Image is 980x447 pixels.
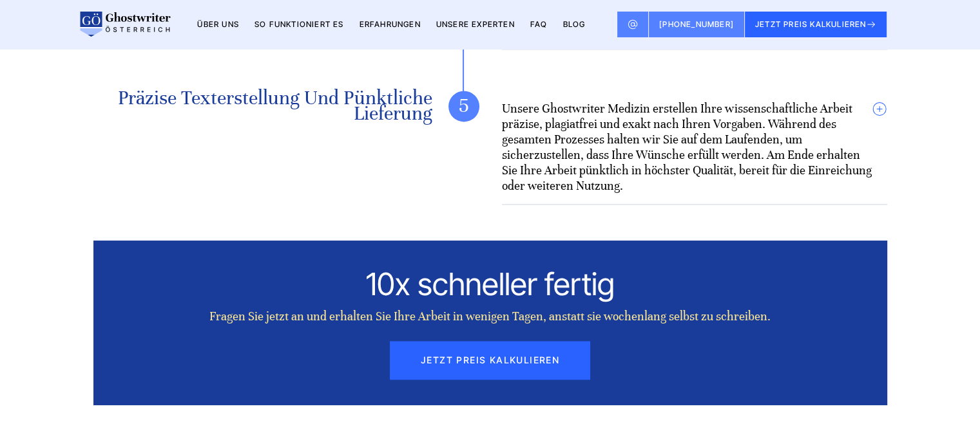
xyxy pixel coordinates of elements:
[628,19,638,30] img: Email
[100,266,881,302] div: 10x schneller fertig
[197,19,239,29] a: Über uns
[78,12,171,37] img: logo wirschreiben
[436,19,515,29] a: Unsere Experten
[530,19,548,29] a: FAQ
[255,19,344,29] a: So funktioniert es
[502,101,872,194] h4: Unsere Ghostwriter Medizin erstellen Ihre wissenschaftliche Arbeit präzise, plagiatfrei und exakt...
[649,12,745,37] a: [PHONE_NUMBER]
[745,12,887,37] button: JETZT PREIS KALKULIEREN
[93,91,432,122] h3: Präzise Texterstellung und pünktliche Lieferung
[205,309,775,324] div: Fragen Sie jetzt an und erhalten Sie Ihre Arbeit in wenigen Tagen, anstatt sie wochenlang selbst ...
[360,19,421,29] a: Erfahrungen
[562,19,585,29] a: BLOG
[659,19,734,29] span: [PHONE_NUMBER]
[390,341,590,379] button: JETZT PREIS KALKULIEREN
[502,101,887,194] summary: Unsere Ghostwriter Medizin erstellen Ihre wissenschaftliche Arbeit präzise, plagiatfrei und exakt...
